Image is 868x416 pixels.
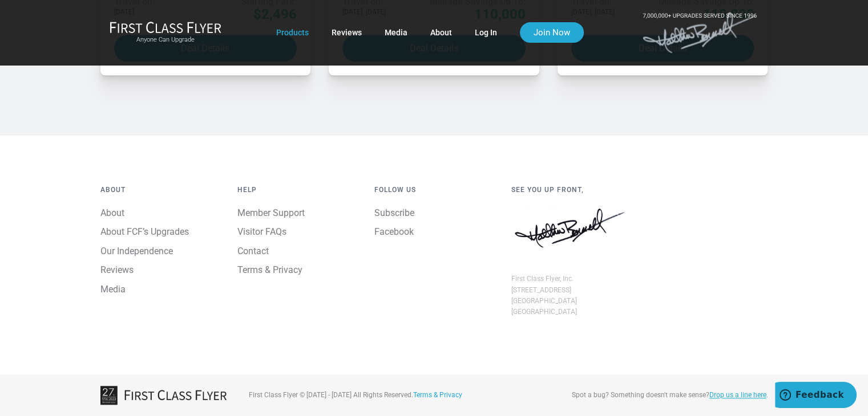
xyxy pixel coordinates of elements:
h4: See You Up Front, [511,186,631,194]
img: Matthew J. Bennett [511,206,631,251]
a: Media [100,284,126,295]
a: Visitor FAQs [237,226,286,237]
a: First Class FlyerAnyone Can Upgrade [110,21,221,44]
a: Contact [237,246,269,256]
a: Drop us a line here [709,391,766,399]
img: 27TH_FIRSTCLASSFLYER.png [100,386,232,405]
div: First Class Flyer © [DATE] - [DATE] All Rights Reserved. [240,390,536,401]
div: Spot a bug? Something doesn't make sense? . [546,390,768,401]
div: First Class Flyer, Inc. [511,274,631,284]
a: Reviews [100,264,134,275]
a: Reviews [332,22,362,43]
small: Anyone Can Upgrade [110,36,221,44]
a: About [100,207,124,218]
a: Log In [475,22,497,43]
h4: Follow Us [374,186,494,194]
a: Products [276,22,309,43]
a: Our Independence [100,246,173,256]
a: Subscribe [374,207,414,218]
iframe: Opens a widget where you can find more information [775,382,857,410]
a: Facebook [374,226,414,237]
h4: About [100,186,220,194]
a: Terms & Privacy [237,264,302,275]
h4: Help [237,186,357,194]
div: [STREET_ADDRESS] [GEOGRAPHIC_DATA] [GEOGRAPHIC_DATA] [511,285,631,318]
a: About [430,22,452,43]
a: Member Support [237,207,305,218]
a: Media [385,22,407,43]
img: First Class Flyer [110,21,221,33]
a: Join Now [520,22,584,43]
a: Terms & Privacy [413,391,462,399]
a: About FCF’s Upgrades [100,226,189,237]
